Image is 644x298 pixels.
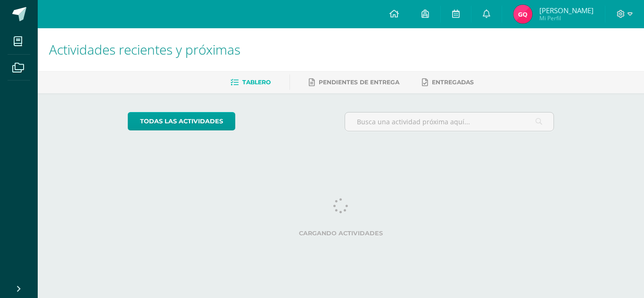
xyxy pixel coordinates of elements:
[513,5,532,24] img: a776a6d94c63e8cdcd2b826f6a8e8e7a.png
[231,75,271,90] a: Tablero
[432,79,474,86] span: Entregadas
[539,14,594,22] span: Mi Perfil
[345,113,554,131] input: Busca una actividad próxima aquí...
[49,40,240,58] span: Actividades recientes y próximas
[539,6,594,15] span: [PERSON_NAME]
[128,230,554,237] label: Cargando actividades
[309,75,399,90] a: Pendientes de entrega
[128,112,235,130] a: todas las Actividades
[422,75,474,90] a: Entregadas
[242,79,271,86] span: Tablero
[319,79,399,86] span: Pendientes de entrega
